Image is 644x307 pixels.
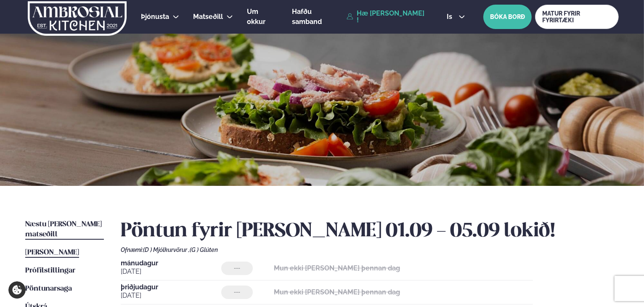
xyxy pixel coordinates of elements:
[247,8,265,26] span: Um okkur
[292,7,342,27] a: Hafðu samband
[121,291,221,301] span: [DATE]
[121,284,221,291] span: þriðjudagur
[274,288,400,296] strong: Mun ekki [PERSON_NAME] þennan dag
[121,246,619,253] div: Ofnæmi:
[535,5,619,29] a: MATUR FYRIR FYRIRTÆKI
[274,264,400,272] strong: Mun ekki [PERSON_NAME] þennan dag
[25,266,75,276] a: Prófílstillingar
[440,13,472,20] button: is
[483,5,532,29] button: BÓKA BORÐ
[141,13,169,21] span: Þjónusta
[8,281,26,299] a: Cookie settings
[247,7,278,27] a: Um okkur
[193,12,223,22] a: Matseðill
[447,13,455,20] span: is
[121,267,221,277] span: [DATE]
[25,267,75,274] span: Prófílstillingar
[25,285,72,292] span: Pöntunarsaga
[25,249,79,256] span: [PERSON_NAME]
[193,13,223,21] span: Matseðill
[347,10,428,24] a: Hæ [PERSON_NAME] !
[25,220,104,240] a: Næstu [PERSON_NAME] matseðill
[25,284,72,294] a: Pöntunarsaga
[121,260,221,267] span: mánudagur
[190,246,218,253] span: (G ) Glúten
[234,265,240,272] span: ---
[25,221,102,238] span: Næstu [PERSON_NAME] matseðill
[141,12,169,22] a: Þjónusta
[27,1,127,36] img: logo
[292,8,322,26] span: Hafðu samband
[25,248,79,258] a: [PERSON_NAME]
[234,289,240,296] span: ---
[121,220,619,243] h2: Pöntun fyrir [PERSON_NAME] 01.09 - 05.09 lokið!
[143,246,190,253] span: (D ) Mjólkurvörur ,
